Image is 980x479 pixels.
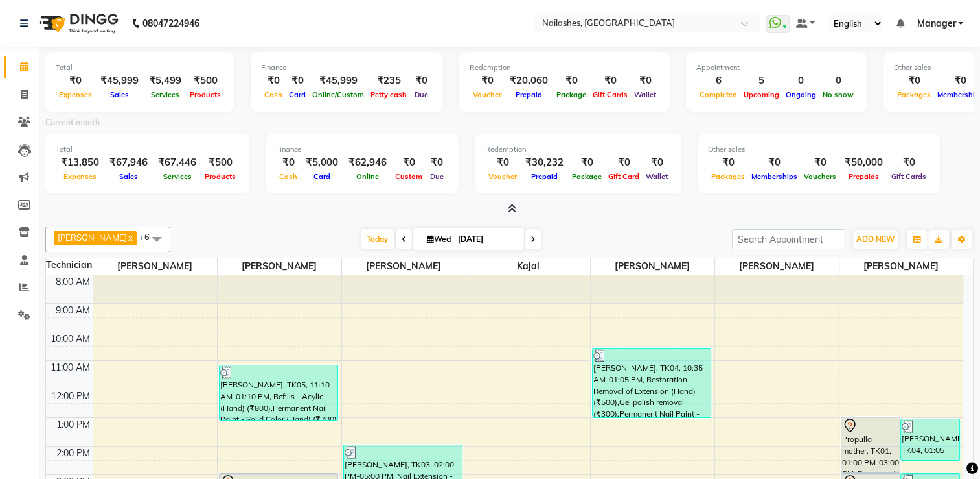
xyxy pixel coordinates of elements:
div: Other sales [708,144,929,155]
span: [PERSON_NAME] [58,232,127,243]
span: [PERSON_NAME] [839,258,964,275]
div: Finance [276,144,448,155]
div: 2:00 PM [54,447,93,460]
div: ₹0 [605,155,643,170]
div: ₹45,999 [95,73,144,88]
span: Packages [708,172,748,181]
span: Upcoming [740,90,782,99]
span: Vouchers [801,172,839,181]
div: Propulla mother, TK01, 01:00 PM-03:00 PM, Permanent Refill - Microblading [841,417,900,472]
div: ₹500 [201,155,239,170]
div: ₹5,000 [301,155,343,170]
div: ₹50,000 [839,155,888,170]
div: 6 [696,73,740,88]
b: 08047224946 [142,5,199,42]
span: Memberships [748,172,801,181]
div: ₹0 [426,155,448,170]
div: 0 [782,73,819,88]
div: ₹62,946 [343,155,392,170]
div: 11:00 AM [48,361,93,375]
div: ₹67,946 [104,155,153,170]
span: +6 [139,232,159,242]
span: Prepaid [528,172,561,181]
span: Card [310,172,334,181]
div: ₹45,999 [309,73,367,88]
div: 8:00 AM [53,275,93,289]
span: Services [148,90,183,99]
div: 5 [740,73,782,88]
span: [PERSON_NAME] [93,258,217,275]
div: ₹235 [367,73,410,88]
div: ₹0 [392,155,426,170]
div: ₹30,232 [520,155,569,170]
span: Online [353,172,382,181]
span: Packages [894,90,934,99]
span: Package [553,90,589,99]
span: Sales [116,172,141,181]
span: Card [286,90,309,99]
div: ₹0 [894,73,934,88]
span: Ongoing [782,90,819,99]
div: ₹500 [187,73,224,88]
div: 10:00 AM [48,332,93,346]
div: ₹0 [631,73,659,88]
span: Sales [107,90,132,99]
span: Due [427,172,447,181]
span: Voucher [470,90,505,99]
button: ADD NEW [853,230,898,249]
div: Redemption [485,144,671,155]
span: Wallet [643,172,671,181]
div: ₹0 [643,155,671,170]
div: ₹0 [708,155,748,170]
span: Gift Card [605,172,643,181]
div: ₹0 [56,73,95,88]
a: x [127,232,133,243]
div: ₹67,446 [153,155,201,170]
span: Manager [917,17,955,31]
span: Expenses [56,90,95,99]
span: Due [411,90,431,99]
span: ADD NEW [856,234,895,244]
div: Finance [261,62,433,73]
span: Gift Cards [888,172,929,181]
span: Package [569,172,605,181]
div: ₹0 [276,155,301,170]
span: Products [201,172,239,181]
span: Cash [276,172,301,181]
div: Redemption [470,62,659,73]
div: ₹0 [286,73,309,88]
div: ₹0 [569,155,605,170]
input: 2025-09-03 [454,230,519,249]
span: Online/Custom [309,90,367,99]
span: Products [187,90,224,99]
div: ₹0 [470,73,505,88]
span: [PERSON_NAME] [591,258,714,275]
div: ₹0 [589,73,631,88]
img: logo [33,5,122,42]
span: Kajal [466,258,590,275]
span: Services [160,172,195,181]
div: ₹20,060 [505,73,553,88]
span: [PERSON_NAME] [342,258,466,275]
span: [PERSON_NAME] [218,258,341,275]
div: 0 [819,73,857,88]
div: 1:00 PM [54,418,93,432]
span: Voucher [485,172,520,181]
span: Wallet [631,90,659,99]
div: 12:00 PM [49,389,93,403]
span: No show [819,90,857,99]
span: Prepaids [845,172,882,181]
div: [PERSON_NAME], TK04, 10:35 AM-01:05 PM, Restoration - Removal of Extension (Hand) (₹500),Gel poli... [593,349,711,417]
span: Petty cash [367,90,410,99]
input: Search Appointment [732,229,845,249]
span: Custom [392,172,426,181]
span: Completed [696,90,740,99]
span: [PERSON_NAME] [715,258,839,275]
div: ₹0 [485,155,520,170]
div: ₹5,499 [144,73,187,88]
span: Expenses [60,172,100,181]
div: ₹0 [801,155,839,170]
div: [PERSON_NAME], TK04, 01:05 PM-02:35 PM, Gel polish removal (₹300),Permanent Nail Paint - Solid Co... [901,419,959,460]
div: ₹13,850 [56,155,104,170]
div: Appointment [696,62,857,73]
